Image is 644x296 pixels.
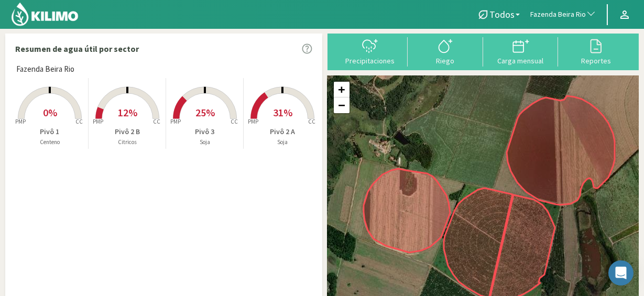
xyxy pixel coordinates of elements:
button: Fazenda Beira Rio [525,3,602,26]
div: Riego [411,57,480,64]
span: Fazenda Beira Rio [16,63,74,75]
p: Soja [244,138,321,147]
a: Zoom in [334,82,350,97]
span: 31% [273,106,292,119]
tspan: CC [309,118,316,126]
p: Pivô 3 [166,126,243,137]
tspan: PMP [15,118,25,126]
tspan: CC [75,118,83,126]
p: Resumen de agua útil por sector [15,42,139,55]
img: Kilimo [10,2,79,27]
span: 25% [195,106,215,119]
tspan: PMP [248,118,258,126]
div: Reportes [561,57,630,64]
span: 0% [43,106,57,119]
tspan: CC [231,118,238,126]
div: Carga mensual [486,57,555,64]
p: Centeno [11,138,88,147]
button: Precipitaciones [333,37,408,65]
button: Carga mensual [483,37,559,65]
p: Soja [166,138,243,147]
div: Precipitaciones [336,57,405,64]
span: Fazenda Beira Rio [530,9,586,20]
button: Reportes [558,37,634,65]
p: Pivô 2 B [89,126,166,137]
tspan: PMP [92,118,103,126]
span: Todos [489,9,515,20]
div: Open Intercom Messenger [608,260,634,286]
a: Zoom out [334,97,350,113]
tspan: PMP [170,118,181,126]
p: Citricos [89,138,166,147]
p: Pivô 1 [11,126,88,137]
button: Riego [408,37,483,65]
p: Pivô 2 A [244,126,321,137]
tspan: CC [153,118,160,126]
span: 12% [118,106,137,119]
